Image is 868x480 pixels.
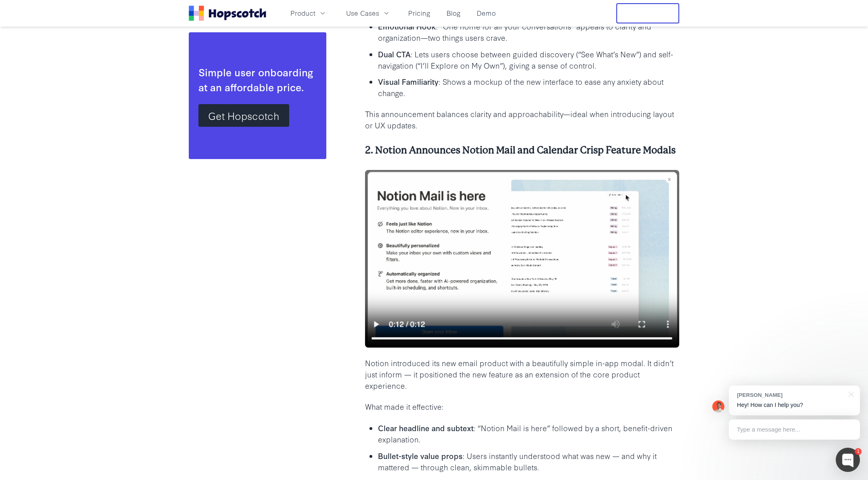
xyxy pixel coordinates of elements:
[365,108,679,131] p: This announcement balances clarity and approachability—ideal when introducing layout or UX updates.
[712,400,724,413] img: Mark Spera
[365,401,679,412] p: What made it effective:
[378,76,438,87] b: Visual Familiarity
[365,170,679,348] img: Notion feature announcement
[189,6,266,21] a: Home
[737,401,852,409] p: Hey! How can I help you?
[378,450,679,473] p: : Users instantly understood what was new — and why it mattered — through clean, skimmable bullets.
[378,21,436,31] b: Emotional Hook
[378,450,463,461] b: Bullet-style value props
[341,6,395,20] button: Use Cases
[198,65,317,94] div: Simple user onboarding at an affordable price.
[378,48,679,71] p: : Lets users choose between guided discovery (“See What’s New”) and self-navigation (“I’ll Explor...
[378,422,679,445] p: : “Notion Mail is here” followed by a short, benefit-driven explanation.
[474,6,499,20] a: Demo
[365,357,679,391] p: Notion introduced its new email product with a beautifully simple in-app modal. It didn’t just in...
[346,8,379,18] span: Use Cases
[365,144,679,157] h4: 2. Notion Announces Notion Mail and Calendar Crisp Feature Modals
[378,21,679,43] p: : “One home for all your conversations” appeals to clarity and organization—two things users crave.
[737,391,844,399] div: [PERSON_NAME]
[286,6,332,20] button: Product
[378,48,411,59] b: Dual CTA
[855,448,862,455] div: 1
[616,3,679,23] button: Free Trial
[443,6,464,20] a: Blog
[290,8,315,18] span: Product
[378,76,679,99] p: : Shows a mockup of the new interface to ease any anxiety about change.
[729,419,860,440] div: Type a message here...
[405,6,434,20] a: Pricing
[198,104,289,127] a: Get Hopscotch
[378,422,474,433] b: Clear headline and subtext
